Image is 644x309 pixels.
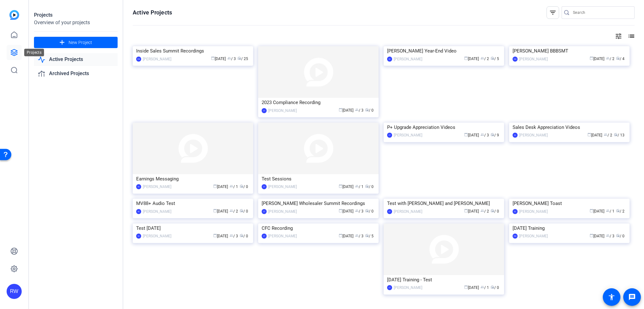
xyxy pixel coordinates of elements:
[213,209,228,213] span: [DATE]
[616,234,620,237] span: radio
[268,184,297,190] div: [PERSON_NAME]
[387,285,392,290] div: CT
[365,108,369,112] span: radio
[262,234,267,239] div: CT
[616,57,625,61] span: / 4
[143,208,171,215] div: [PERSON_NAME]
[519,208,548,215] div: [PERSON_NAME]
[480,57,489,61] span: / 2
[34,67,118,80] a: Archived Projects
[230,185,238,189] span: / 1
[213,185,228,189] span: [DATE]
[464,133,479,137] span: [DATE]
[394,208,422,215] div: [PERSON_NAME]
[606,234,610,237] span: group
[230,234,238,238] span: / 3
[355,108,359,112] span: group
[230,234,233,237] span: group
[230,184,233,188] span: group
[616,234,625,238] span: / 0
[615,32,622,40] mat-icon: tune
[464,57,479,61] span: [DATE]
[480,209,484,212] span: group
[355,184,359,188] span: group
[587,133,591,136] span: calendar_today
[519,233,548,239] div: [PERSON_NAME]
[513,57,518,62] div: RW
[590,209,593,212] span: calendar_today
[491,209,494,212] span: radio
[491,285,499,290] span: / 0
[355,209,364,213] span: / 3
[136,57,141,62] div: RW
[213,234,217,237] span: calendar_today
[627,32,635,40] mat-icon: list
[355,185,364,189] span: / 1
[616,209,620,212] span: radio
[365,209,374,213] span: / 0
[262,98,375,107] div: 2023 Compliance Recording
[387,46,501,56] div: [PERSON_NAME] Year-End Video
[387,275,501,284] div: [DATE] Training - Test
[227,57,236,61] span: / 3
[587,133,602,137] span: [DATE]
[387,199,501,208] div: Test with [PERSON_NAME] and [PERSON_NAME]
[339,209,353,213] span: [DATE]
[491,56,494,60] span: radio
[339,108,353,113] span: [DATE]
[365,108,374,113] span: / 0
[519,132,548,138] div: [PERSON_NAME]
[590,57,604,61] span: [DATE]
[136,234,141,239] div: SC
[230,209,233,212] span: group
[34,53,118,66] a: Active Projects
[513,199,626,208] div: [PERSON_NAME] Toast
[387,57,392,62] div: SC
[604,133,608,136] span: group
[143,56,171,62] div: [PERSON_NAME]
[491,285,494,289] span: radio
[628,293,636,301] mat-icon: message
[513,133,518,138] div: SC
[268,108,297,114] div: [PERSON_NAME]
[262,174,375,184] div: Test Sessions
[136,184,141,189] div: SC
[604,133,612,137] span: / 2
[365,234,374,238] span: / 5
[213,234,228,238] span: [DATE]
[69,39,92,46] span: New Project
[355,234,364,238] span: / 3
[339,234,353,238] span: [DATE]
[9,10,19,20] img: blue-gradient.svg
[464,285,479,290] span: [DATE]
[590,234,604,238] span: [DATE]
[387,209,392,214] div: CT
[34,37,118,48] button: New Project
[339,209,342,212] span: calendar_today
[590,234,593,237] span: calendar_today
[606,56,610,60] span: group
[143,184,171,190] div: [PERSON_NAME]
[136,209,141,214] div: SC
[590,209,604,213] span: [DATE]
[616,56,620,60] span: radio
[394,56,422,62] div: [PERSON_NAME]
[491,209,499,213] span: / 0
[240,184,243,188] span: radio
[606,209,614,213] span: / 1
[614,133,625,137] span: / 13
[513,223,626,233] div: [DATE] Training
[355,234,359,237] span: group
[136,174,250,184] div: Earnings Messaging
[240,185,248,189] span: / 0
[491,133,499,137] span: / 9
[365,184,369,188] span: radio
[355,209,359,212] span: group
[136,199,250,208] div: MV88+ Audio Test
[7,284,22,299] div: RW
[34,19,118,26] div: Overview of your projects
[491,57,499,61] span: / 5
[387,123,501,132] div: P+ Upgrade Appreciation Videos
[606,234,614,238] span: / 3
[211,57,226,61] span: [DATE]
